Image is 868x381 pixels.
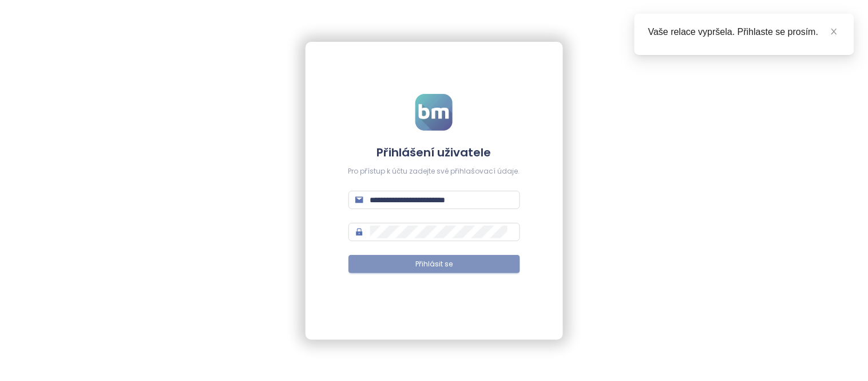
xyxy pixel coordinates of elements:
[348,166,520,177] div: Pro přístup k účtu zadejte své přihlašovací údaje.
[348,144,520,160] h4: Přihlášení uživatele
[348,255,520,273] button: Přihlásit se
[415,259,453,270] span: Přihlásit se
[415,94,453,131] img: logo
[355,228,363,236] span: lock
[355,196,363,204] span: mail
[830,28,838,36] span: close
[648,25,841,39] div: Vaše relace vypršela. Přihlaste se prosím.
